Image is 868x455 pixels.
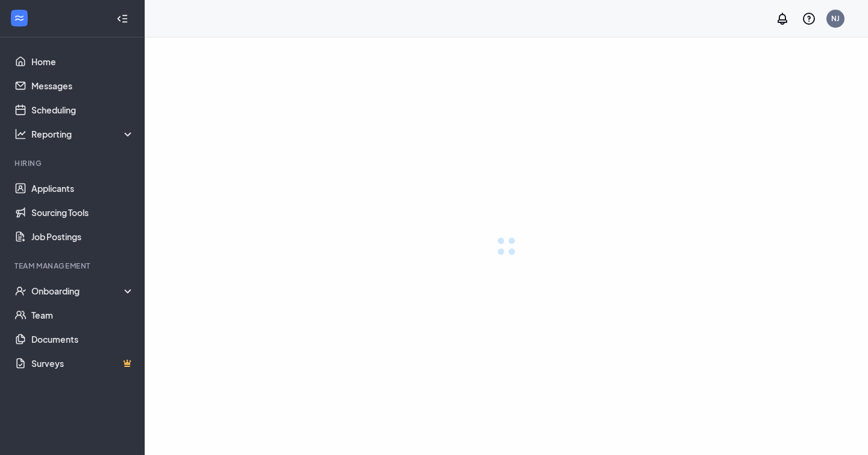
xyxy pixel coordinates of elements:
a: Documents [31,327,134,351]
a: SurveysCrown [31,351,134,375]
a: Scheduling [31,98,134,122]
a: Sourcing Tools [31,200,134,224]
svg: Collapse [116,13,128,25]
svg: QuestionInfo [802,11,816,26]
div: Team Management [14,261,132,271]
a: Applicants [31,176,134,200]
svg: Analysis [14,128,27,140]
a: Home [31,49,134,74]
div: Hiring [14,158,132,168]
div: NJ [831,13,840,24]
a: Job Postings [31,224,134,249]
div: Onboarding [31,285,135,297]
div: Reporting [31,128,135,140]
a: Messages [31,74,134,98]
svg: Notifications [775,11,790,26]
svg: WorkstreamLogo [13,12,25,24]
svg: UserCheck [14,285,27,297]
a: Team [31,303,134,327]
